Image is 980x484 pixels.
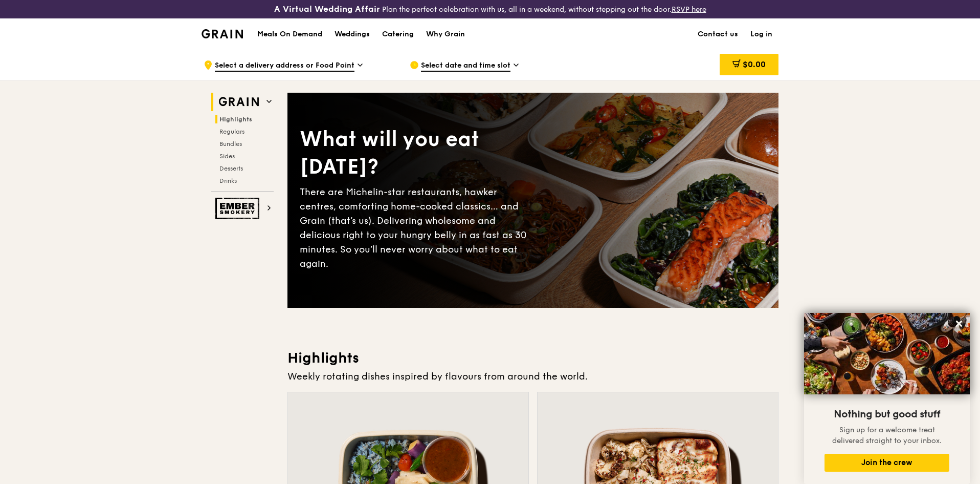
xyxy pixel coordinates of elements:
[382,19,414,50] div: Catering
[744,19,778,50] a: Log in
[832,426,942,445] span: Sign up for a welcome treat delivered straight to your inbox.
[335,19,370,50] div: Weddings
[834,408,940,420] span: Nothing but good stuff
[219,153,235,160] span: Sides
[215,198,262,219] img: Ember Smokery web logo
[274,4,380,14] h3: A Virtual Wedding Affair
[328,19,376,50] a: Weddings
[202,29,243,38] img: Grain
[376,19,420,50] a: Catering
[257,29,322,39] h1: Meals On Demand
[195,4,785,14] div: Plan the perfect celebration with us, all in a weekend, without stepping out the door.
[215,60,354,72] span: Select a delivery address or Food Point
[287,369,778,384] div: Weekly rotating dishes inspired by flavours from around the world.
[421,60,510,72] span: Select date and time slot
[202,18,243,49] a: GrainGrain
[300,125,533,181] div: What will you eat [DATE]?
[219,116,252,123] span: Highlights
[672,5,706,14] a: RSVP here
[219,177,237,184] span: Drinks
[692,19,744,50] a: Contact us
[426,19,465,50] div: Why Grain
[804,313,970,394] img: DSC07876-Edit02-Large.jpeg
[219,140,242,148] span: Bundles
[825,454,949,472] button: Join the crew
[420,19,471,50] a: Why Grain
[300,185,533,271] div: There are Michelin-star restaurants, hawker centres, comforting home-cooked classics… and Grain (...
[951,315,967,332] button: Close
[219,165,243,172] span: Desserts
[215,93,262,111] img: Grain web logo
[287,349,778,367] h3: Highlights
[743,59,766,69] span: $0.00
[219,128,244,135] span: Regulars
